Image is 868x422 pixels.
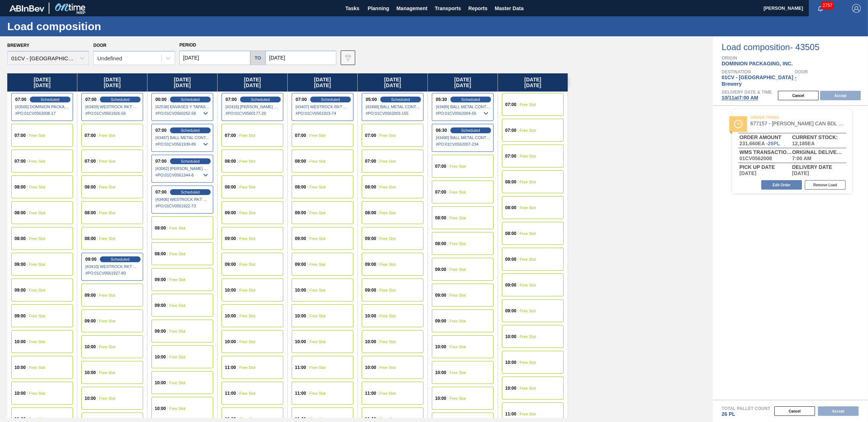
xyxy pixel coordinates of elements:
span: Scheduled [391,97,410,102]
span: 2757 [821,1,834,9]
span: # PO : 01CV0561926-56 [85,109,140,118]
span: 08:00 [155,226,166,230]
span: Scheduled [321,97,340,102]
span: 07:00 [85,133,96,138]
span: Scheduled [41,97,60,102]
span: Period [179,42,196,48]
span: Management [396,4,427,13]
span: Load composition - 43505 [722,43,868,52]
span: 10:00 [295,288,306,292]
span: Free Slot [520,412,536,416]
span: 09:00 [435,267,446,272]
span: Free Slot [380,185,396,189]
span: 09:00 [225,236,236,241]
span: 09:00 [155,303,166,308]
span: Free Slot [309,365,326,370]
span: Transports [435,4,461,13]
div: [DATE] [DATE] [7,73,77,92]
span: Free Slot [380,391,396,395]
div: [DATE] [DATE] [428,73,498,92]
span: Free Slot [380,314,396,318]
span: 10:00 [505,386,516,390]
span: 11:00 [295,391,306,395]
span: 07:00 [435,164,446,169]
span: Free Slot [520,257,536,261]
span: 07:00 [155,190,167,194]
span: Free Slot [380,211,396,215]
span: 08:00 [15,211,26,215]
span: Free Slot [29,391,45,395]
span: # PO : 01CV0562004-55 [436,109,490,118]
span: Free Slot [520,309,536,313]
span: 09:00 [295,236,306,241]
span: Free Slot [520,180,536,184]
span: [43488] BALL METAL CONTAINER GROUP - 0008221649 [366,105,420,109]
span: 09:00 [225,262,236,267]
span: 11:00 [505,412,516,416]
span: Free Slot [520,360,536,365]
span: 11:00 [225,365,236,370]
span: 09:00 [155,277,166,282]
span: Free Slot [99,133,115,138]
span: 10:00 [85,345,96,349]
span: Free Slot [99,345,115,349]
span: 07:00 [505,102,516,107]
span: 10:00 [155,406,166,411]
span: Free Slot [520,283,536,287]
img: Logout [852,4,861,13]
span: 08:00 [15,236,26,241]
span: 10:00 [435,345,446,349]
h1: Load composition [7,22,136,31]
span: 10:00 [155,381,166,385]
span: 07:00 [225,133,236,138]
span: 07:00 [15,97,27,102]
span: Free Slot [239,262,256,267]
span: 08:00 [225,159,236,163]
span: Free Slot [29,417,45,421]
span: Free Slot [380,340,396,344]
span: [43490] BALL METAL CONTAINER GROUP - 0008221649 [436,135,490,140]
span: Planning [368,4,389,13]
span: Free Slot [520,102,536,107]
span: 10:00 [295,314,306,318]
span: 08:00 [225,185,236,189]
span: Free Slot [380,262,396,267]
span: Free Slot [29,262,45,267]
span: Free Slot [450,267,466,272]
span: Free Slot [239,185,256,189]
span: Free Slot [29,185,45,189]
span: Scheduled [181,190,200,194]
span: Free Slot [309,159,326,163]
span: 08:00 [85,185,96,189]
span: Free Slot [99,396,115,401]
span: Free Slot [239,288,256,292]
span: 10:00 [365,314,376,318]
div: [DATE] [DATE] [218,73,287,92]
span: Free Slot [380,133,396,138]
span: # PO : 01CV0561922-73 [155,202,210,210]
span: 09:00 [295,211,306,215]
span: 06:30 [436,128,447,133]
span: # PO : 01CV0561939-89 [155,140,210,149]
span: Free Slot [520,206,536,210]
span: Scheduled [461,128,480,133]
span: Free Slot [309,185,326,189]
span: 11:00 [225,391,236,395]
span: 08:00 [505,231,516,236]
span: 10:00 [15,391,26,395]
span: Free Slot [239,365,256,370]
span: 07:00 [85,159,96,163]
span: 08:00 [435,216,446,220]
span: Free Slot [380,288,396,292]
span: # PO : 01CV0562003-155 [366,109,420,118]
span: Free Slot [99,236,115,241]
span: 11:00 [225,417,236,421]
span: Free Slot [239,391,256,395]
span: 09:00 [85,293,96,297]
span: 09:00 [365,288,376,292]
span: Scheduled [111,97,130,102]
span: Scheduled [111,257,130,261]
span: Free Slot [450,164,466,169]
span: 11:00 [295,365,306,370]
span: 09:00 [365,262,376,267]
